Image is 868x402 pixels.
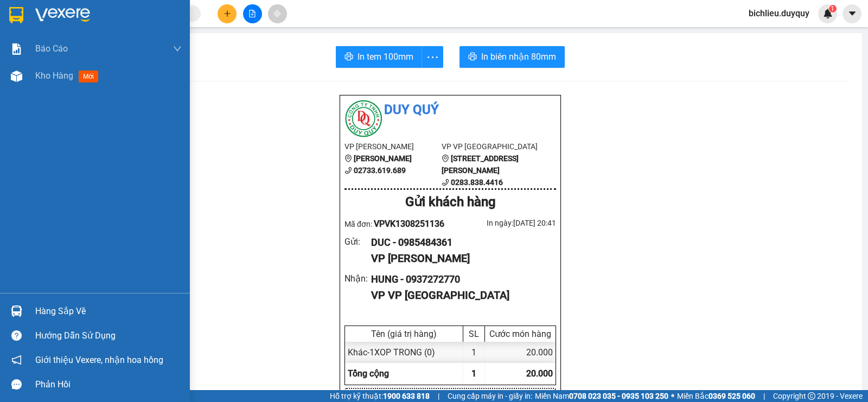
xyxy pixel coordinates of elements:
div: VP [GEOGRAPHIC_DATA] [104,9,214,35]
button: more [422,46,443,68]
div: 1 [463,342,485,363]
div: Gửi : [344,235,371,248]
span: In biên nhận 80mm [481,50,556,63]
img: icon-new-feature [823,9,833,18]
span: Tổng cộng [348,368,389,379]
span: copyright [808,392,815,400]
span: mới [79,71,98,82]
b: 02733.619.689 [354,166,406,175]
div: 20.000 [8,70,98,83]
span: Miền Bắc [677,390,755,402]
span: notification [11,355,22,365]
span: Báo cáo [35,42,68,55]
li: VP VP [GEOGRAPHIC_DATA] [442,141,539,152]
div: DUC [9,34,96,47]
div: In ngày: [DATE] 20:41 [450,217,556,229]
span: | [763,390,765,402]
strong: 1900 633 818 [383,392,430,400]
span: Khác - 1XOP TRONG (0) [348,347,435,358]
strong: 0369 525 060 [709,392,755,400]
span: Miền Nam [535,390,668,402]
img: warehouse-icon [11,305,22,317]
div: VP VP [GEOGRAPHIC_DATA] [371,287,547,304]
div: Hàng sắp về [35,303,182,320]
li: Duy Quý [344,100,556,120]
div: VP [PERSON_NAME] [371,250,547,267]
span: Giới thiệu Vexere, nhận hoa hồng [35,353,163,367]
img: warehouse-icon [11,71,22,82]
span: Gửi: [9,9,26,21]
span: VPVK1308251136 [374,219,444,229]
span: 1 [831,5,834,12]
div: 0937272770 [104,48,214,63]
span: caret-down [847,9,857,18]
b: 0283.838.4416 [451,178,503,187]
div: HUNG [104,35,214,48]
b: [STREET_ADDRESS][PERSON_NAME] [442,154,519,175]
span: printer [344,52,353,62]
button: file-add [243,4,262,23]
span: file-add [248,10,256,17]
span: message [11,379,22,390]
span: environment [442,155,449,162]
button: caret-down [843,4,861,23]
div: 0985484361 [9,47,96,62]
span: plus [224,10,231,17]
span: Nhận: [104,10,130,22]
button: aim [268,4,287,23]
div: Hướng dẫn sử dụng [35,328,182,344]
img: solution-icon [11,43,22,55]
button: printerIn biên nhận 80mm [459,46,565,68]
span: | [438,390,439,402]
span: Cước rồi : [8,71,49,82]
span: aim [273,10,281,17]
span: printer [468,52,477,62]
div: HUNG - 0937272770 [371,272,547,287]
b: [PERSON_NAME] [354,154,412,163]
span: 20.000 [526,368,553,379]
div: DUC - 0985484361 [371,235,547,250]
div: Cước món hàng [488,329,553,339]
div: Nhận : [344,272,371,285]
img: logo-vxr [9,7,23,23]
span: phone [442,178,449,186]
div: Phản hồi [35,377,182,393]
span: Cung cấp máy in - giấy in: [448,390,532,402]
span: 1 [471,368,476,379]
span: phone [344,167,352,174]
img: logo.jpg [344,100,382,138]
div: SL [466,329,482,339]
span: down [173,44,182,53]
div: Tên (giá trị hàng) [348,329,460,339]
div: Mã đơn: [344,217,450,231]
span: Kho hàng [35,71,73,81]
div: [PERSON_NAME] [9,9,96,34]
span: environment [344,155,352,162]
strong: 0708 023 035 - 0935 103 250 [569,392,668,400]
div: Gửi khách hàng [344,192,556,213]
span: ⚪️ [671,394,674,398]
span: question-circle [11,330,22,341]
div: 20.000 [485,342,556,363]
sup: 1 [829,5,837,12]
span: In tem 100mm [358,50,413,63]
button: printerIn tem 100mm [336,46,422,68]
button: plus [218,4,237,23]
li: VP [PERSON_NAME] [344,141,442,152]
span: bichlieu.duyquy [740,7,818,20]
span: more [422,50,443,64]
span: Hỗ trợ kỹ thuật: [330,390,430,402]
